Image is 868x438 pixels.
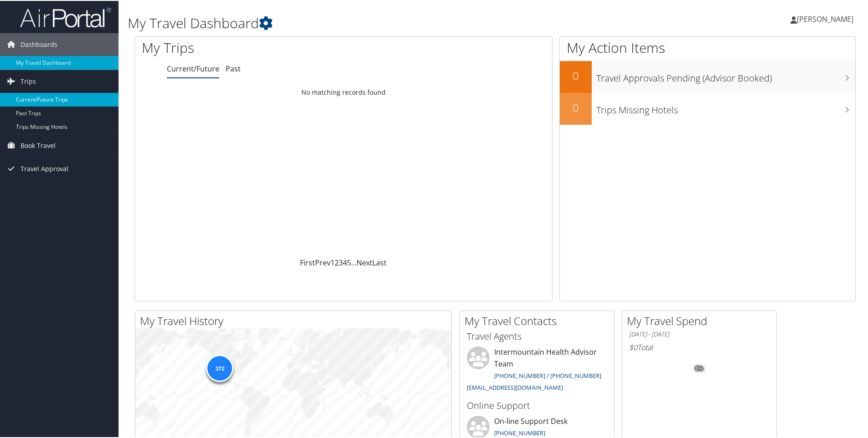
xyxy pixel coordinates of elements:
h3: Travel Approvals Pending (Advisor Booked) [596,66,855,84]
h2: 0 [560,99,592,115]
h2: My Travel History [140,312,451,328]
a: [EMAIL_ADDRESS][DOMAIN_NAME] [467,382,563,391]
h3: Online Support [467,398,607,411]
a: [PHONE_NUMBER] / [PHONE_NUMBER] [494,371,601,379]
div: 372 [206,354,233,381]
a: 0Trips Missing Hotels [560,92,855,124]
a: Next [356,257,372,267]
h1: My Action Items [560,37,855,56]
li: Intermountain Health Advisor Team [462,346,612,394]
a: 4 [343,257,347,267]
a: 3 [339,257,343,267]
a: 0Travel Approvals Pending (Advisor Booked) [560,60,855,92]
h6: [DATE] - [DATE] [629,329,770,338]
h1: My Trips [142,37,372,56]
a: 5 [347,257,351,267]
a: Past [226,63,241,73]
h2: My Travel Spend [627,312,776,328]
h3: Trips Missing Hotels [596,98,855,116]
tspan: 0% [696,365,703,371]
a: Last [372,257,387,267]
a: [PHONE_NUMBER] [494,428,545,436]
span: Book Travel [21,133,56,156]
span: Trips [21,69,36,92]
h1: My Travel Dashboard [128,13,618,32]
span: Dashboards [21,32,57,55]
span: … [351,257,356,267]
td: No matching records found [135,83,552,100]
a: [PERSON_NAME] [790,5,863,32]
span: Travel Approval [21,157,68,179]
span: [PERSON_NAME] [797,13,853,23]
h3: Travel Agents [467,329,607,342]
a: 1 [331,257,335,267]
h2: My Travel Contacts [465,312,614,328]
a: First [300,257,315,267]
h2: 0 [560,67,592,83]
img: airportal-logo.png [20,6,111,27]
a: 2 [335,257,339,267]
h6: Total [629,341,770,351]
span: $0 [629,341,637,351]
a: Prev [315,257,331,267]
a: Current/Future [167,63,219,73]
